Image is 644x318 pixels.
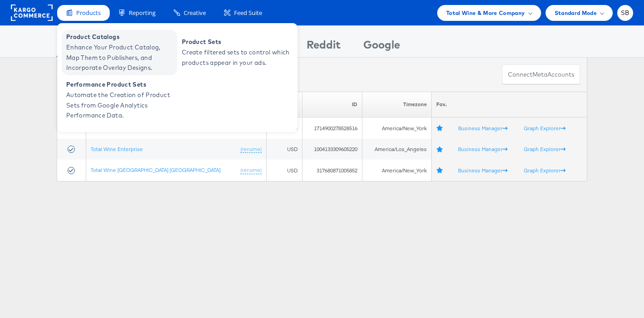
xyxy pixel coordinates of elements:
[302,139,362,160] td: 1004133309605220
[76,9,101,17] span: Products
[129,9,156,17] span: Reporting
[91,146,143,152] a: Total Wine Enterprise
[302,160,362,181] td: 317680871005852
[363,37,400,57] div: Google
[362,92,431,117] th: Timezone
[362,139,431,160] td: America/Los_Angeles
[66,42,175,73] span: Enhance Your Product Catalog, Map Them to Publishers, and Incorporate Overlay Designs.
[66,32,175,42] span: Product Catalogs
[524,167,566,174] a: Graph Explorer
[57,26,84,37] div: Showing
[91,166,220,173] a: Total Wine [GEOGRAPHIC_DATA] [GEOGRAPHIC_DATA]
[307,37,341,57] div: Reddit
[184,9,206,17] span: Creative
[458,167,507,174] a: Business Manager
[267,139,302,160] td: USD
[240,146,262,153] a: (rename)
[234,9,262,17] span: Feed Suite
[302,92,362,117] th: ID
[66,79,175,90] span: Performance Product Sets
[240,166,262,174] a: (rename)
[177,30,293,75] a: Product Sets Create filtered sets to control which products appear in your ads.
[182,47,291,68] span: Create filtered sets to control which products appear in your ads.
[57,37,84,57] div: Meta
[182,37,291,47] span: Product Sets
[621,10,629,16] span: SB
[532,70,547,79] span: meta
[362,160,431,181] td: America/New_York
[267,160,302,181] td: USD
[62,78,177,123] a: Performance Product Sets Automate the Creation of Product Sets from Google Analytics Performance ...
[362,117,431,139] td: America/New_York
[524,125,566,132] a: Graph Explorer
[66,90,175,121] span: Automate the Creation of Product Sets from Google Analytics Performance Data.
[458,146,507,152] a: Business Manager
[302,117,362,139] td: 1714900278528516
[555,8,597,18] span: Standard Mode
[524,146,566,152] a: Graph Explorer
[502,64,580,85] button: ConnectmetaAccounts
[458,125,507,132] a: Business Manager
[446,8,525,18] span: Total Wine & More Company
[62,30,177,75] a: Product Catalogs Enhance Your Product Catalog, Map Them to Publishers, and Incorporate Overlay De...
